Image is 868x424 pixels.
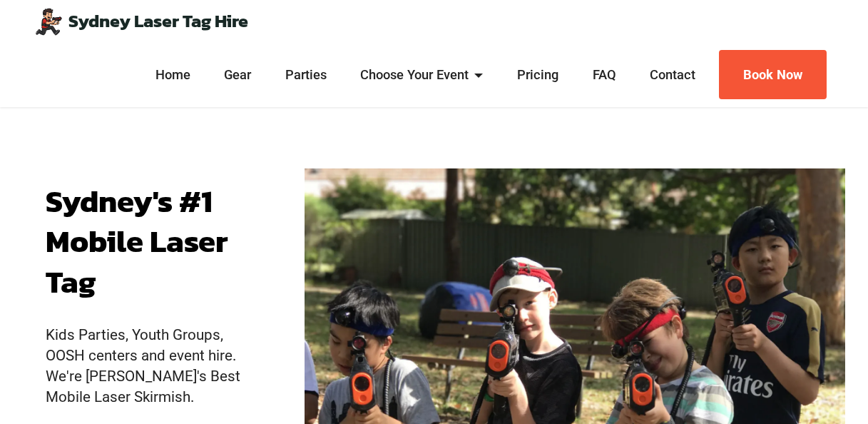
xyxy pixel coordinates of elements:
a: FAQ [588,66,620,84]
p: Kids Parties, Youth Groups, OOSH centers and event hire. We're [PERSON_NAME]'s Best Mobile Laser ... [46,325,259,407]
img: Mobile Laser Tag Parties Sydney [34,7,63,36]
a: Pricing [514,66,563,84]
a: Parties [281,66,330,84]
a: Choose Your Event [357,66,487,84]
a: Gear [220,66,255,84]
a: Home [151,66,194,84]
a: Sydney Laser Tag Hire [68,12,248,30]
a: Book Now [719,50,827,100]
strong: Sydney's #1 Mobile Laser Tag [46,178,228,305]
a: Contact [646,66,700,84]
